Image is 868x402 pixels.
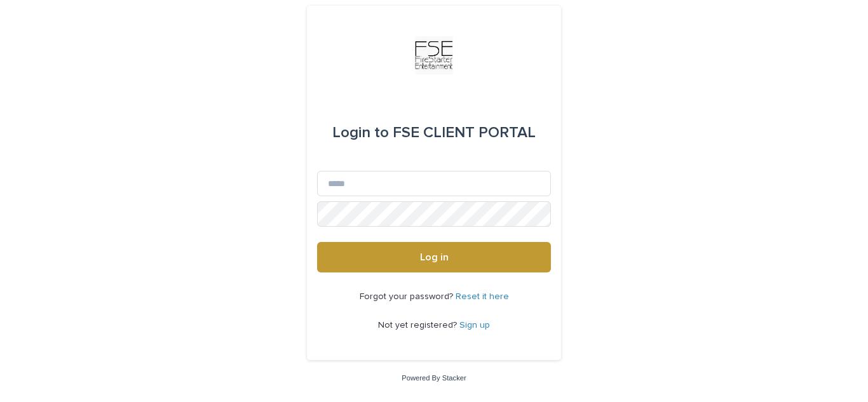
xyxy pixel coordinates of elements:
div: FSE CLIENT PORTAL [332,115,536,151]
img: Km9EesSdRbS9ajqhBzyo [415,36,453,74]
span: Log in [420,252,449,262]
button: Log in [317,242,551,272]
a: Sign up [459,321,490,330]
a: Powered By Stacker [402,374,466,382]
span: Forgot your password? [360,292,456,301]
span: Login to [332,125,389,140]
span: Not yet registered? [378,321,459,330]
a: Reset it here [456,292,509,301]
